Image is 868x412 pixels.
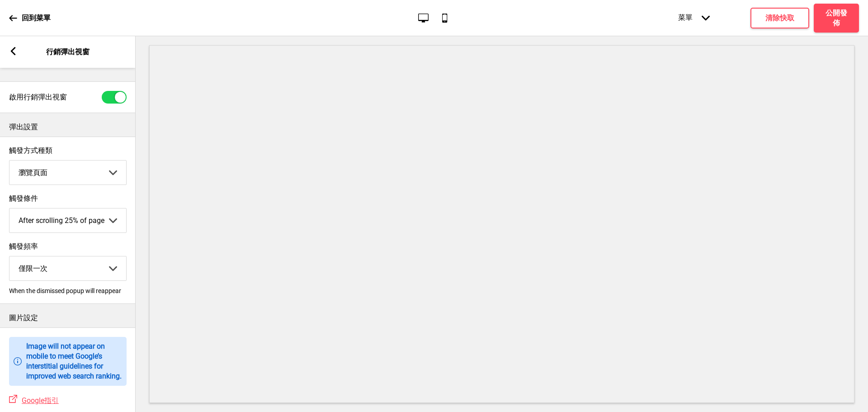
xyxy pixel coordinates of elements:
[22,396,59,405] span: Google指引
[765,13,794,23] h4: 清除快取
[750,8,809,28] button: 清除快取
[9,122,127,132] p: 彈出設置
[669,4,719,32] div: 菜單
[17,396,59,405] a: Google指引
[22,13,51,23] p: 回到菜單
[814,4,859,33] button: 公開發佈
[46,47,90,57] p: 行銷彈出視窗
[9,146,127,156] label: 觸發方式種類
[9,93,67,102] label: 啟用行銷彈出視窗
[9,242,127,251] label: 觸發頻率
[9,287,127,294] p: When the dismissed popup will reappear
[26,341,122,381] p: Image will not appear on mobile to meet Google’s interstitial guidelines for improved web search ...
[9,6,51,30] a: 回到菜單
[823,8,850,28] h4: 公開發佈
[9,313,127,323] p: 圖片設定
[9,194,127,204] label: 觸發條件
